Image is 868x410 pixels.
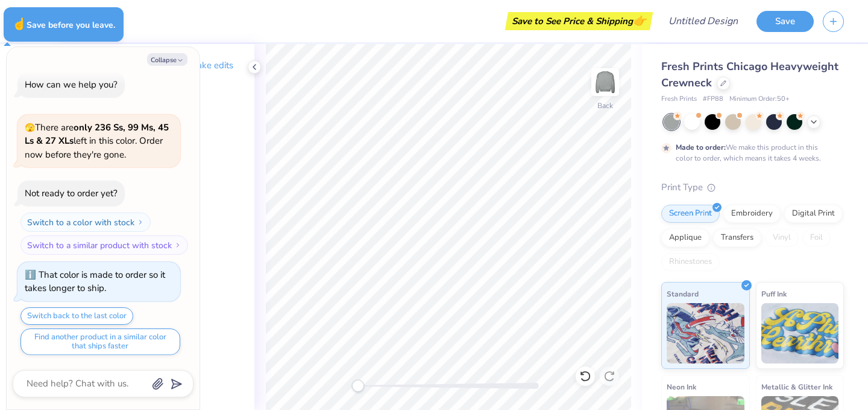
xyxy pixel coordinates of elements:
span: Fresh Prints [661,94,697,104]
span: Minimum Order: 50 + [729,94,790,104]
div: Not ready to order yet? [25,187,118,199]
button: Switch to a color with stock [20,213,151,232]
strong: Made to order: [676,143,726,152]
div: Embroidery [723,205,781,223]
div: Screen Print [661,205,720,223]
button: Collapse [147,53,187,66]
div: Digital Print [784,205,843,223]
button: Find another product in a similar color that ships faster [20,328,180,355]
div: Applique [661,229,709,247]
span: There are left in this color. Order now before they're gone. [25,121,169,161]
span: Standard [667,287,699,300]
div: Foil [802,229,831,247]
div: Rhinestones [661,253,720,271]
span: Puff Ink [761,287,787,300]
button: Switch back to the last color [20,307,133,325]
button: Switch to a similar product with stock [20,235,188,255]
span: Fresh Prints Chicago Heavyweight Crewneck [661,59,838,90]
div: Vinyl [765,229,799,247]
span: 🫣 [25,122,35,133]
div: We make this product in this color to order, which means it takes 4 weeks. [676,142,824,164]
div: Accessibility label [352,380,364,392]
div: Transfers [713,229,761,247]
div: That color is made to order so it takes longer to ship. [25,269,165,295]
img: Switch to a similar product with stock [174,242,181,249]
strong: only 236 Ss, 99 Ms, 45 Ls & 27 XLs [25,121,169,147]
span: Metallic & Glitter Ink [761,380,832,393]
img: Puff Ink [761,303,839,364]
span: # FP88 [703,94,723,104]
div: How can we help you? [25,78,118,91]
span: 👉 [633,13,646,28]
button: Save [756,11,814,32]
img: Back [593,70,617,94]
input: Untitled Design [659,9,747,33]
div: Save to See Price & Shipping [508,12,650,30]
span: Neon Ink [667,380,696,393]
div: Back [597,100,613,111]
img: Standard [667,303,744,364]
img: Switch to a color with stock [137,219,144,226]
div: Print Type [661,181,844,194]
